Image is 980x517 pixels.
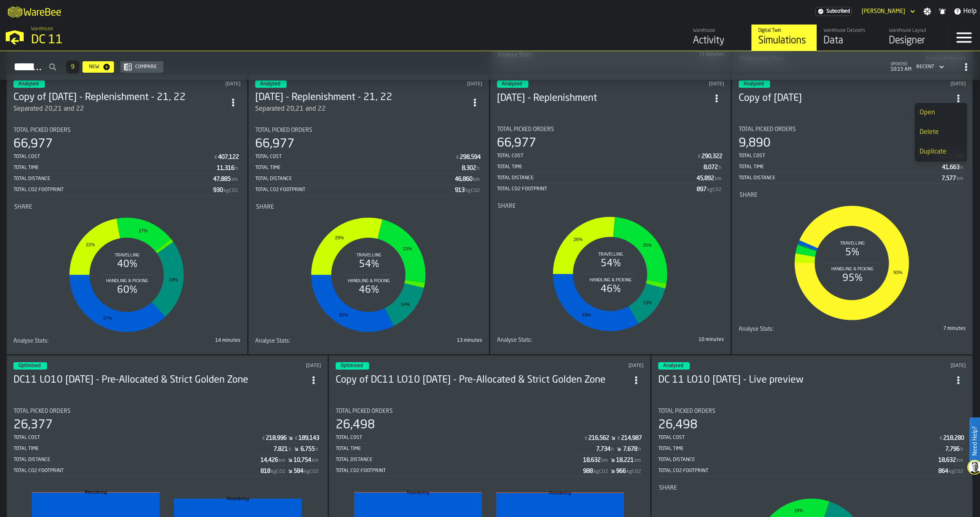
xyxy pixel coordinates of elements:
div: Total Cost [739,153,934,159]
span: km [715,176,722,182]
div: New [86,64,102,70]
span: Share [14,204,32,210]
span: h [960,447,963,452]
div: ItemListCard-DashboardItemContainer [732,74,973,354]
div: status-3 2 [658,362,690,370]
h3: Copy of [DATE] - Replenishment - 21, 22 [13,91,226,104]
li: dropdown-item [915,142,967,162]
span: Subscribed [826,9,850,14]
div: Stat Value [616,457,634,464]
div: Total CO2 Footprint [13,468,261,474]
div: Stat Value [945,446,960,452]
div: Stat Value [218,154,239,160]
li: dropdown-item [915,103,967,123]
div: Total Time [13,165,217,171]
div: Simulations [758,34,810,47]
span: h [719,165,722,171]
div: Title [658,408,966,414]
h3: DC11 LO10 [DATE] - Pre-Allocated & Strict Golden Zone [13,374,306,387]
div: Updated: 10/6/2025, 12:03:08 PM Created: 10/6/2025, 12:02:24 PM [385,81,483,87]
div: Stat Value [298,435,319,441]
div: Title [739,326,851,332]
div: Title [497,126,724,133]
div: Stat Value [583,457,601,464]
div: Total CO2 Footprint [13,187,213,193]
div: Total Distance [13,176,213,182]
div: 13 minutes [370,338,482,343]
div: stat-Analyse Stats: [13,338,241,348]
span: Optimised [341,363,363,368]
span: kgCO2 [707,187,722,193]
div: Stat Value [213,176,231,183]
div: Title [13,338,125,344]
span: h [960,165,963,171]
div: Title [13,408,321,414]
div: Title [256,204,481,210]
div: Copy of DC11 LO10 2024-08-14 - Pre-Allocated & Strict Golden Zone [336,374,628,387]
button: button-Compare [120,61,163,73]
div: Total Cost [13,154,214,160]
div: status-3 2 [255,80,287,88]
a: link-to-/wh/i/2e91095d-d0fa-471d-87cf-b9f7f81665fc/data [817,25,882,51]
div: Stat Value [261,468,270,475]
div: Separated 20,21 and 22 [13,104,84,114]
div: stat-Total Picked Orders [739,126,966,184]
h3: DC 11 LO10 [DATE] - Live preview [658,374,951,387]
div: stat-Analyse Stats: [739,326,966,336]
section: card-SimulationDashboardCard-analyzed [739,120,966,336]
div: Separated 20,21 and 22 [255,104,468,114]
div: Stat Value [261,457,278,464]
span: km [232,177,238,183]
span: Warehouse [31,26,53,32]
span: Share [659,485,677,491]
span: updated: [891,62,911,67]
div: stat-Total Picked Orders [658,408,966,477]
div: Title [336,408,643,414]
div: 7 minutes [854,326,966,332]
span: km [601,458,608,464]
div: 26,498 [658,418,697,432]
div: status-3 2 [739,80,770,88]
div: Stat Value [616,468,626,475]
div: Title [739,126,966,133]
div: Title [14,204,240,210]
div: stat-Analyse Stats: [497,337,724,347]
span: h [235,166,238,172]
div: DropdownMenuValue-Kim Jonsson [858,7,917,16]
div: 14 minutes [129,338,241,343]
span: € [617,436,620,441]
div: Stat Value [596,446,610,452]
div: Total Time [13,446,274,452]
div: stat-Total Picked Orders [255,127,482,196]
div: Stat Value [697,186,706,193]
label: button-toggle-Settings [920,7,935,16]
span: h [477,166,480,172]
div: Total Time [255,165,462,171]
div: Title [739,192,965,198]
span: Analyse Stats: [13,338,49,344]
label: button-toggle-Notifications [935,7,950,16]
div: Stat Value [455,176,472,183]
span: km [312,458,318,464]
div: Title [255,338,367,344]
h3: Copy of DC11 LO10 [DATE] - Pre-Allocated & Strict Golden Zone [336,374,628,387]
div: Stat Value [697,175,714,182]
div: stat-Share [498,203,723,335]
div: Total CO2 Footprint [658,468,938,474]
div: Stat Value [213,187,223,194]
div: Title [498,203,723,209]
section: card-SimulationDashboardCard-analyzed [497,120,724,347]
div: Total Cost [658,435,939,441]
div: Stat Value [301,446,315,452]
div: Stat Value [583,468,593,475]
span: Share [256,204,274,210]
div: Stat Value [704,164,718,171]
span: Optimised [18,363,40,368]
div: DC 11 LO10 2024-10-07 - Live preview [658,374,951,387]
div: Warehouse [693,28,745,33]
div: status-3 2 [13,362,47,370]
div: Delete [920,127,962,137]
span: Share [498,203,516,209]
div: Stat Value [294,468,303,475]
